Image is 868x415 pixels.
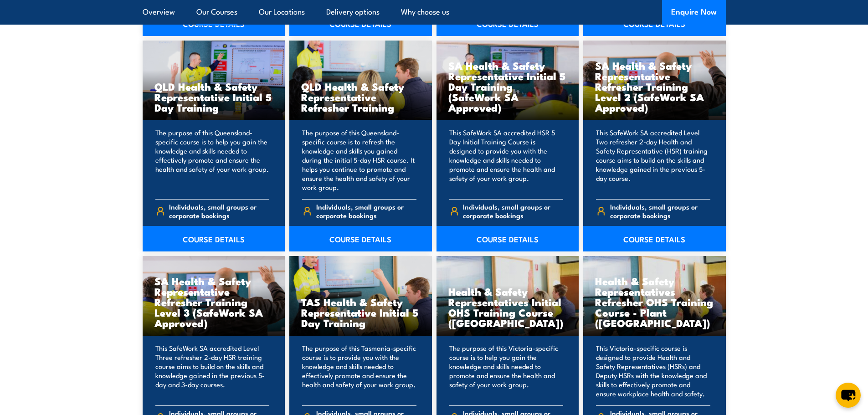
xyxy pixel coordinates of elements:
a: COURSE DETAILS [143,226,285,251]
h3: SA Health & Safety Representative Refresher Training Level 2 (SafeWork SA Approved) [595,60,714,113]
h3: TAS Health & Safety Representative Initial 5 Day Training [301,297,420,328]
p: The purpose of this Tasmania-specific course is to provide you with the knowledge and skills need... [302,343,416,398]
span: Individuals, small groups or corporate bookings [316,202,416,220]
p: This SafeWork SA accredited Level Three refresher 2-day HSR training course aims to build on the ... [155,343,270,398]
a: COURSE DETAILS [583,226,726,251]
p: The purpose of this Victoria-specific course is to help you gain the knowledge and skills needed ... [449,343,564,398]
p: The purpose of this Queensland-specific course is to refresh the knowledge and skills you gained ... [302,128,416,192]
p: This SafeWork SA accredited Level Two refresher 2-day Health and Safety Representative (HSR) trai... [596,128,710,192]
p: This SafeWork SA accredited HSR 5 Day Initial Training Course is designed to provide you with the... [449,128,564,192]
a: COURSE DETAILS [437,226,579,251]
h3: SA Health & Safety Representative Initial 5 Day Training (SafeWork SA Approved) [448,60,567,113]
p: The purpose of this Queensland-specific course is to help you gain the knowledge and skills neede... [155,128,270,192]
a: COURSE DETAILS [289,226,432,251]
h3: QLD Health & Safety Representative Refresher Training [301,81,420,113]
h3: Health & Safety Representatives Initial OHS Training Course ([GEOGRAPHIC_DATA]) [448,286,567,328]
h3: Health & Safety Representatives Refresher OHS Training Course - Plant ([GEOGRAPHIC_DATA]) [595,276,714,328]
span: Individuals, small groups or corporate bookings [169,202,269,220]
span: Individuals, small groups or corporate bookings [463,202,563,220]
h3: QLD Health & Safety Representative Initial 5 Day Training [154,81,273,113]
p: This Victoria-specific course is designed to provide Health and Safety Representatives (HSRs) and... [596,343,710,398]
h3: SA Health & Safety Representative Refresher Training Level 3 (SafeWork SA Approved) [154,276,273,328]
button: chat-button [836,383,861,408]
span: Individuals, small groups or corporate bookings [610,202,710,220]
